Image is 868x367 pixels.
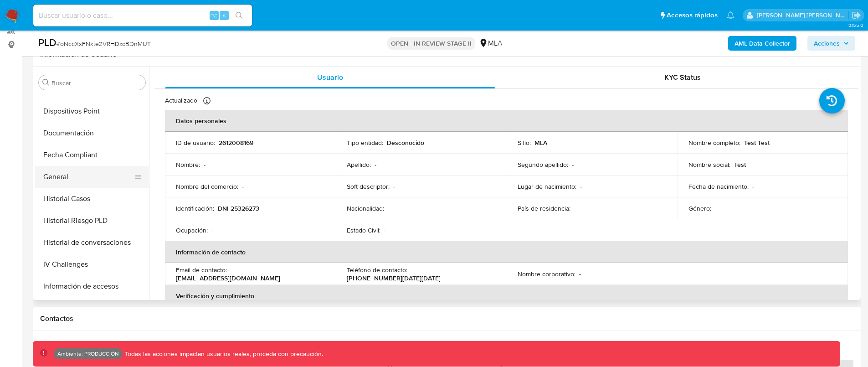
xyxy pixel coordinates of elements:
[230,9,248,22] button: search-icon
[176,182,238,191] p: Nombre del comercio :
[393,182,395,191] p: -
[727,11,734,19] a: Notificaciones
[35,188,149,210] button: Historial Casos
[35,122,149,144] button: Documentación
[688,204,711,212] p: Género :
[176,226,208,234] p: Ocupación :
[347,160,371,169] p: Apellido :
[33,10,252,21] input: Buscar usuario o caso...
[56,39,151,48] span: # oNccXxFNxte2VRHDxcBDnMUT
[123,350,323,358] p: Todas las acciones impactan usuarios reales, proceda con precaución.
[734,160,746,169] p: Test
[219,139,253,147] p: 2612008169
[744,139,770,147] p: Test Test
[35,166,142,188] button: General
[375,160,376,169] p: -
[715,204,717,212] p: -
[176,204,214,212] p: Identificación :
[165,285,848,307] th: Verificación y cumplimiento
[57,352,119,356] p: Ambiente: PRODUCCIÓN
[35,144,149,166] button: Fecha Compliant
[534,139,547,147] p: MLA
[35,297,149,319] button: Insurtech
[42,79,50,86] button: Buscar
[387,37,475,50] p: OPEN - IN REVIEW STAGE II
[518,182,576,191] p: Lugar de nacimiento :
[688,139,740,147] p: Nombre completo :
[35,232,149,253] button: Historial de conversaciones
[35,275,149,297] button: Información de accesos
[211,11,217,20] span: ⌥
[388,204,390,212] p: -
[347,266,407,274] p: Teléfono de contacto :
[176,266,227,274] p: Email de contacto :
[35,253,149,275] button: IV Challenges
[165,96,201,105] p: Actualizado -
[211,226,213,234] p: -
[852,10,861,20] a: Salir
[165,110,848,132] th: Datos personales
[579,270,581,278] p: -
[223,11,226,20] span: s
[35,100,149,122] button: Dispositivos Point
[38,35,56,50] b: PLD
[518,160,568,169] p: Segundo apellido :
[218,204,259,212] p: DNI 25326273
[317,72,343,83] span: Usuario
[51,79,142,87] input: Buscar
[479,38,502,48] div: MLA
[165,241,848,263] th: Información de contacto
[35,210,149,232] button: Historial Riesgo PLD
[757,11,849,20] p: omar.guzman@mercadolibre.com.co
[204,160,205,169] p: -
[518,270,575,278] p: Nombre corporativo :
[347,226,380,234] p: Estado Civil :
[572,160,574,169] p: -
[807,36,855,51] button: Acciones
[387,139,424,147] p: Desconocido
[814,36,840,51] span: Acciones
[848,21,863,29] span: 3.155.0
[667,10,718,20] span: Accesos rápidos
[688,182,749,191] p: Fecha de nacimiento :
[40,314,853,323] h1: Contactos
[518,139,531,147] p: Sitio :
[728,36,796,51] button: AML Data Collector
[242,182,244,191] p: -
[176,160,200,169] p: Nombre :
[664,72,701,83] span: KYC Status
[384,226,386,234] p: -
[752,182,754,191] p: -
[176,139,215,147] p: ID de usuario :
[580,182,582,191] p: -
[574,204,576,212] p: -
[688,160,730,169] p: Nombre social :
[347,204,384,212] p: Nacionalidad :
[518,204,570,212] p: País de residencia :
[176,274,280,282] p: [EMAIL_ADDRESS][DOMAIN_NAME]
[40,50,117,59] h1: Información de Usuario
[347,274,441,282] p: [PHONE_NUMBER][DATE][DATE]
[734,36,790,51] b: AML Data Collector
[347,139,383,147] p: Tipo entidad :
[347,182,390,191] p: Soft descriptor :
